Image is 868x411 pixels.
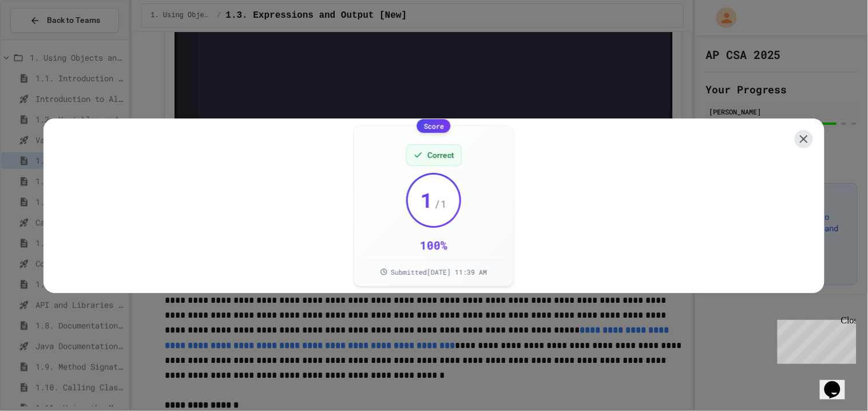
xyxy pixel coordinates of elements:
[434,196,447,212] span: / 1
[773,315,857,364] iframe: chat widget
[417,119,451,133] div: Score
[420,237,447,253] div: 100 %
[391,267,487,276] span: Submitted [DATE] 11:39 AM
[421,188,433,211] span: 1
[820,365,857,400] iframe: chat widget
[427,149,454,161] span: Correct
[5,5,79,73] div: Chat with us now!Close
